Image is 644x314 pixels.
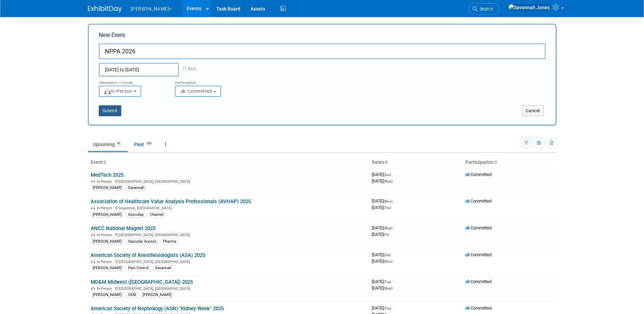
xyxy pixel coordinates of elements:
span: Committed [465,198,492,204]
span: - [392,172,393,177]
span: Committed [180,88,213,94]
div: Participation: [175,76,241,85]
a: American Society of Anesthesiologists (ASA) 2025 [91,252,205,258]
div: Savannah [153,265,173,271]
img: In-Person Event [91,260,95,263]
span: Committed [465,225,492,230]
img: In-Person Event [91,206,95,209]
a: MD&M Midwest ([GEOGRAPHIC_DATA]) 2025 [91,279,193,285]
span: [DATE] [372,232,389,237]
span: [DATE] [372,198,394,204]
span: In-Person [97,260,114,264]
div: Pharma [161,239,178,245]
span: (Sat) [384,253,390,257]
span: [DATE] [372,279,393,284]
span: - [391,252,392,257]
span: (Wed) [384,179,392,183]
div: Channel [148,212,166,218]
span: Committed [465,252,492,257]
a: MedTech 2025 [91,172,124,178]
div: [PERSON_NAME] [91,239,124,245]
span: [DATE] [372,252,392,257]
span: Committed [465,279,492,284]
div: [PERSON_NAME] [91,185,124,191]
input: Name of Trade Show / Conference [99,43,546,59]
div: [GEOGRAPHIC_DATA], [GEOGRAPHIC_DATA] [91,232,366,237]
a: Association of Healthcare Value Analysis Professionals (AVHAP) 2025 [91,198,251,205]
span: (Thu) [384,307,391,310]
span: In-Person [97,206,114,210]
button: Submit [99,105,121,116]
img: Savannah Jones [508,4,550,11]
img: In-Person Event [91,233,95,236]
div: [PERSON_NAME] [141,292,173,298]
span: In-Person [104,88,133,94]
span: (Thu) [384,206,391,210]
span: - [392,279,393,284]
div: Aesculap [126,212,146,218]
span: 103 [144,141,153,146]
div: Attendance / Format: [99,76,165,85]
a: Sort by Start Date [384,159,388,165]
span: [DATE] [372,172,393,177]
span: [DATE] [372,178,392,184]
span: Committed [465,306,492,311]
div: [GEOGRAPHIC_DATA], [GEOGRAPHIC_DATA] [91,259,366,264]
input: Start Date - End Date [99,63,179,76]
a: Sort by Participation Type [494,159,497,165]
span: (Mon) [384,199,392,203]
span: (Tue) [384,280,391,284]
a: Sort by Event Name [103,159,106,165]
div: [PERSON_NAME] [91,265,124,271]
div: [PERSON_NAME] [91,212,124,218]
button: In-Person [99,86,141,97]
span: Search [477,6,493,12]
span: (Sun) [384,173,391,177]
img: In-Person Event [91,179,95,183]
div: Grapevine, [GEOGRAPHIC_DATA] [91,205,366,210]
span: In-Person [97,179,114,184]
span: (Mon) [384,260,392,263]
div: Savannah [126,185,146,191]
th: Participation [463,157,556,168]
button: Cancel [522,105,544,116]
a: ANCC National Magnet 2025 [91,225,155,231]
span: In-Person [97,233,114,237]
a: Past103 [129,138,159,151]
span: [DATE] [372,306,393,311]
span: [DATE] [372,205,391,210]
span: (Wed) [384,226,392,230]
a: American Society of Nephrology (ASN) "Kidney Week" 2025 [91,306,224,312]
span: (Fri) [384,233,389,237]
label: New Event [99,31,125,42]
div: OEM [126,292,138,298]
span: [DATE] [372,285,392,291]
div: [GEOGRAPHIC_DATA], [GEOGRAPHIC_DATA] [91,178,366,184]
span: 41 [115,141,123,146]
a: Upcoming41 [88,138,128,151]
span: (Wed) [384,286,392,290]
span: [DATE] [372,259,392,264]
div: Vascular Access [126,239,159,245]
th: Event [88,157,369,168]
img: In-Person Event [91,286,95,290]
span: [DATE] [372,225,394,230]
span: - [392,306,393,311]
span: - [393,225,394,230]
th: Dates [369,157,463,168]
div: Pain Control [126,265,151,271]
button: Committed [175,86,221,97]
div: [GEOGRAPHIC_DATA], [GEOGRAPHIC_DATA] [91,285,366,291]
span: (1 day) [179,66,196,71]
span: - [393,198,394,204]
span: Committed [465,172,492,177]
img: ExhibitDay [88,6,122,13]
a: Search [468,3,499,15]
div: [PERSON_NAME] [91,292,124,298]
span: In-Person [97,286,114,291]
